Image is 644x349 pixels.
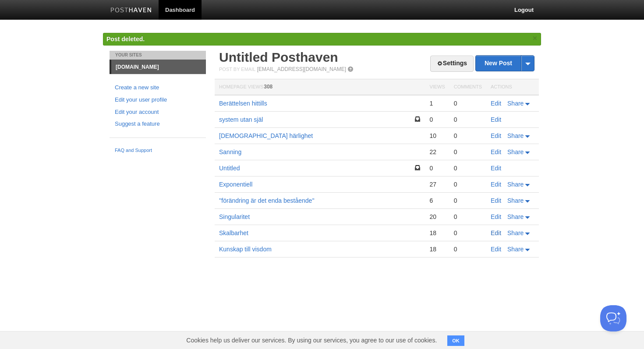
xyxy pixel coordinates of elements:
a: Untitled Posthaven [219,50,338,64]
span: Share [507,132,524,139]
div: 20 [429,213,445,221]
a: Untitled [219,165,240,172]
div: 0 [454,213,482,221]
div: 6 [429,197,445,204]
img: Posthaven-bar [110,7,152,14]
div: 0 [454,180,482,188]
a: Sanning [219,148,241,155]
span: Share [507,246,524,253]
a: Edit [491,197,501,204]
li: Your Sites [110,51,206,60]
th: Homepage Views [215,79,425,95]
span: 308 [264,84,272,90]
div: 18 [429,245,445,253]
a: × [531,33,539,44]
a: New Post [476,56,534,71]
a: Edit [491,132,501,139]
div: 1 [429,99,445,107]
div: 18 [429,229,445,237]
a: Skalbarhet [219,229,248,236]
div: 0 [454,99,482,107]
a: Edit [491,213,501,220]
a: Suggest a feature [115,120,201,129]
a: [EMAIL_ADDRESS][DOMAIN_NAME] [257,66,346,72]
a: Edit [491,181,501,188]
a: [DEMOGRAPHIC_DATA] härlighet [219,132,313,139]
a: ''förändring är det enda bestående'' [219,197,315,204]
a: Edit [491,148,501,155]
th: Views [425,79,449,95]
a: system utan själ [219,116,263,123]
div: 0 [454,116,482,123]
a: Edit [491,165,501,172]
div: 0 [429,116,445,123]
span: Share [507,229,524,236]
div: 0 [454,245,482,253]
div: 0 [454,132,482,140]
a: Edit your account [115,108,201,117]
a: Settings [430,56,474,72]
a: Edit [491,116,501,123]
div: 10 [429,132,445,140]
a: Edit [491,229,501,236]
a: [DOMAIN_NAME] [111,60,206,74]
span: Post deleted. [106,35,145,42]
th: Comments [449,79,486,95]
div: 0 [454,148,482,156]
div: 0 [429,164,445,172]
iframe: Help Scout Beacon - Open [600,305,626,331]
a: Kunskap till visdom [219,246,272,253]
a: Berättelsen hittills [219,100,267,107]
button: OK [447,335,464,346]
span: Share [507,213,524,220]
a: Edit [491,100,501,107]
div: 0 [454,164,482,172]
div: 0 [454,229,482,237]
a: FAQ and Support [115,147,201,155]
span: Post by Email [219,67,255,72]
a: Edit your user profile [115,95,201,105]
span: Share [507,181,524,188]
div: 22 [429,148,445,156]
th: Actions [486,79,539,95]
span: Share [507,148,524,155]
a: Create a new site [115,83,201,92]
div: 0 [454,197,482,204]
span: Cookies help us deliver our services. By using our services, you agree to our use of cookies. [177,331,446,349]
span: Share [507,197,524,204]
span: Share [507,100,524,107]
a: Edit [491,246,501,253]
a: Singularitet [219,213,250,220]
div: 27 [429,180,445,188]
a: Exponentiell [219,181,252,188]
